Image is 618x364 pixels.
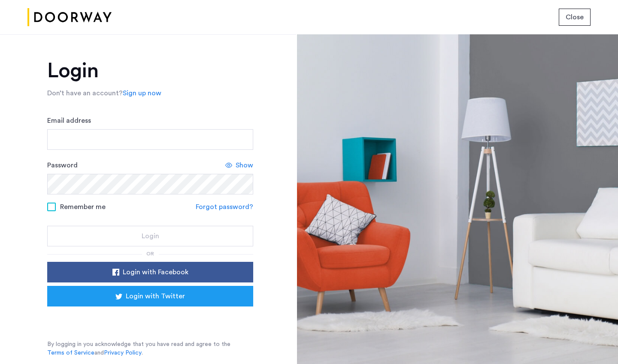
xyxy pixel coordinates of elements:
[47,61,253,81] h1: Login
[47,286,253,306] button: button
[123,88,161,98] a: Sign up now
[47,262,253,282] button: button
[47,115,91,126] label: Email address
[559,9,591,26] button: button
[47,226,253,246] button: button
[146,251,154,256] span: or
[123,267,188,277] span: Login with Facebook
[196,202,253,212] a: Forgot password?
[47,340,253,357] p: By logging in you acknowledge that you have read and agree to the and .
[60,202,106,212] span: Remember me
[64,309,236,328] div: Sign in with Google. Opens in new tab
[566,12,584,22] span: Close
[236,160,253,170] span: Show
[126,291,185,301] span: Login with Twitter
[27,1,112,33] img: logo
[47,160,78,170] label: Password
[47,90,123,97] span: Don’t have an account?
[142,231,159,241] span: Login
[47,349,94,357] a: Terms of Service
[104,349,142,357] a: Privacy Policy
